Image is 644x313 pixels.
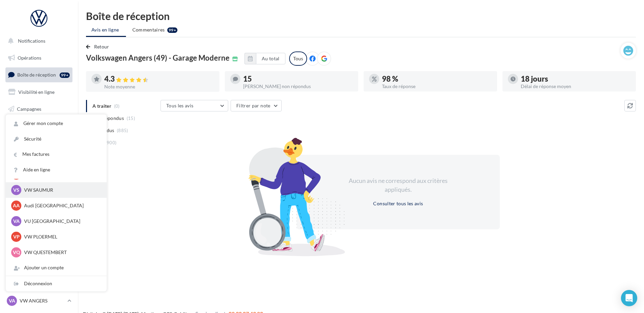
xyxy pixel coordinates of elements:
div: Délai de réponse moyen [521,84,630,89]
span: Visibilité en ligne [18,89,55,95]
span: Commentaires [132,26,165,33]
a: Contacts [4,119,74,133]
div: 99+ [60,72,70,78]
button: Filtrer par note [231,100,282,111]
a: Mes factures [6,147,107,162]
div: 4.3 [104,75,214,83]
span: Retour [94,44,109,49]
a: Campagnes DataOnDemand [4,192,74,212]
p: VW ANGERS [20,297,65,304]
button: Au total [256,53,285,64]
div: [PERSON_NAME] non répondus [243,84,353,89]
a: Gérer mon compte [6,116,107,131]
span: VA [13,218,20,225]
p: VW PLOERMEL [24,233,99,240]
button: Au total [244,53,285,64]
div: Aucun avis ne correspond aux critères appliqués. [340,176,456,194]
div: Note moyenne [104,84,214,89]
div: Open Intercom Messenger [621,290,637,306]
span: Notifications [18,38,45,44]
button: Notifications [4,34,71,48]
div: Taux de réponse [382,84,492,89]
p: VW SAUMUR [24,187,99,193]
div: 98 % [382,75,492,83]
p: VW QUESTEMBERT [24,249,99,256]
span: Non répondus [92,115,124,122]
a: VA VW ANGERS [5,294,72,307]
a: Aide en ligne [6,162,107,178]
a: Sécurité [6,131,107,147]
span: Campagnes [17,106,41,111]
a: Boîte de réception99+ [4,67,74,82]
div: 15 [243,75,353,83]
div: Boîte de réception [86,11,636,21]
a: Calendrier [4,152,74,167]
span: Boîte de réception [17,72,56,78]
span: VP [13,233,20,240]
span: VQ [13,249,20,256]
a: Opérations [4,51,74,65]
span: VA [9,297,15,304]
span: Opérations [18,55,41,61]
a: Campagnes [4,102,74,116]
span: Volkswagen Angers (49) - Garage Moderne [86,54,230,62]
span: VS [13,187,19,193]
a: Médiathèque [4,135,74,150]
button: Consulter tous les avis [370,200,426,208]
span: (885) [117,128,128,133]
span: (900) [105,140,117,145]
span: Tous les avis [166,103,194,108]
p: Audi [GEOGRAPHIC_DATA] [24,202,99,209]
a: PLV et print personnalisable [4,169,74,189]
a: Visibilité en ligne [4,85,74,99]
div: Tous [289,51,307,66]
span: AA [13,202,20,209]
span: (15) [127,116,135,121]
div: Ajouter un compte [6,260,107,275]
button: Retour [86,43,112,51]
p: VU [GEOGRAPHIC_DATA] [24,218,99,225]
div: 99+ [167,27,177,33]
div: Déconnexion [6,276,107,291]
div: 18 jours [521,75,630,83]
button: Tous les avis [160,100,228,111]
